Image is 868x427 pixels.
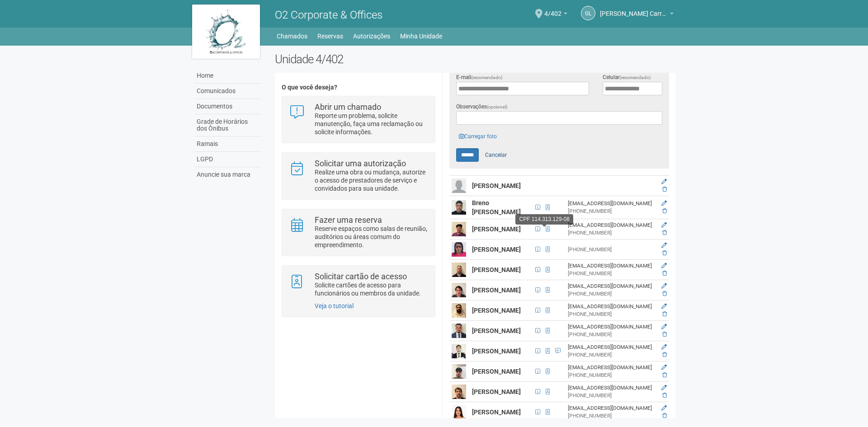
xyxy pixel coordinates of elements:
strong: Solicitar cartão de acesso [315,272,407,281]
img: user.png [452,324,466,338]
a: Excluir membro [662,230,667,236]
a: Excluir membro [662,311,667,317]
a: Anuncie sua marca [194,167,261,182]
a: Minha Unidade [400,30,442,42]
img: user.png [452,178,466,193]
strong: [PERSON_NAME] [472,286,521,294]
img: user.png [452,303,466,318]
div: [EMAIL_ADDRESS][DOMAIN_NAME] [568,404,654,412]
p: Reporte um problema, solicite manutenção, faça uma reclamação ou solicite informações. [315,112,428,136]
a: Editar membro [661,405,667,411]
div: [PHONE_NUMBER] [568,371,654,379]
strong: Breno [PERSON_NAME] [472,199,521,216]
span: (recomendado) [619,75,651,80]
a: Editar membro [661,364,667,371]
a: Editar membro [661,344,667,350]
a: Home [194,68,261,84]
strong: [PERSON_NAME] [472,225,521,233]
img: user.png [452,222,466,236]
a: Editar membro [661,283,667,289]
div: [EMAIL_ADDRESS][DOMAIN_NAME] [568,262,654,270]
span: O2 Corporate & Offices [275,9,382,21]
div: CPF 114.313.129-08 [515,214,573,225]
p: Solicite cartões de acesso para funcionários ou membros da unidade. [315,281,428,297]
label: Observações [456,103,508,111]
p: Realize uma obra ou mudança, autorize o acesso de prestadores de serviço e convidados para sua un... [315,168,428,192]
img: user.png [452,344,466,358]
a: Grade de Horários dos Ônibus [194,114,261,136]
div: [PHONE_NUMBER] [568,246,654,253]
span: Gabriel Lemos Carreira dos Reis [600,1,668,17]
a: Editar membro [661,385,667,391]
div: [PHONE_NUMBER] [568,207,654,215]
div: [PHONE_NUMBER] [568,310,654,318]
a: Abrir um chamado Reporte um problema, solicite manutenção, faça uma reclamação ou solicite inform... [289,103,428,136]
strong: [PERSON_NAME] [472,388,521,395]
a: Excluir membro [662,352,667,358]
a: Excluir membro [662,291,667,297]
a: Fazer uma reserva Reserve espaços como salas de reunião, auditórios ou áreas comum do empreendime... [289,216,428,249]
strong: Solicitar uma autorização [315,159,406,168]
p: Reserve espaços como salas de reunião, auditórios ou áreas comum do empreendimento. [315,225,428,249]
img: logo.jpg [192,5,260,59]
strong: [PERSON_NAME] [472,368,521,375]
div: [EMAIL_ADDRESS][DOMAIN_NAME] [568,200,654,207]
img: user.png [452,364,466,379]
strong: [PERSON_NAME] [472,246,521,253]
div: [EMAIL_ADDRESS][DOMAIN_NAME] [568,221,654,229]
a: Reservas [317,30,343,42]
strong: [PERSON_NAME] [472,347,521,355]
div: [EMAIL_ADDRESS][DOMAIN_NAME] [568,343,654,351]
a: [PERSON_NAME] Carreira dos Reis [600,11,674,19]
div: [EMAIL_ADDRESS][DOMAIN_NAME] [568,384,654,392]
div: [PHONE_NUMBER] [568,270,654,277]
strong: Fazer uma reserva [315,215,382,225]
label: Celular [603,73,651,82]
a: Veja o tutorial [315,302,354,310]
a: Editar membro [661,303,667,310]
a: Chamados [277,30,307,42]
span: 4/402 [544,1,561,17]
a: Editar membro [661,242,667,249]
div: [PHONE_NUMBER] [568,392,654,399]
span: (recomendado) [471,75,503,80]
a: Excluir membro [662,250,667,256]
div: [PHONE_NUMBER] [568,290,654,298]
a: Carregar foto [456,131,500,141]
div: [EMAIL_ADDRESS][DOMAIN_NAME] [568,282,654,290]
label: E-mail [456,73,503,82]
strong: [PERSON_NAME] [472,408,521,416]
span: (opcional) [487,104,508,109]
a: Solicitar uma autorização Realize uma obra ou mudança, autorize o acesso de prestadores de serviç... [289,160,428,192]
div: [PHONE_NUMBER] [568,229,654,237]
h4: O que você deseja? [282,84,435,91]
div: [EMAIL_ADDRESS][DOMAIN_NAME] [568,364,654,371]
a: Solicitar cartão de acesso Solicite cartões de acesso para funcionários ou membros da unidade. [289,272,428,297]
a: Excluir membro [662,331,667,338]
a: Ramais [194,136,261,152]
a: Editar membro [661,324,667,330]
a: Excluir membro [662,208,667,214]
a: LGPD [194,152,261,167]
a: Excluir membro [662,186,667,192]
a: 4/402 [544,11,567,19]
img: user.png [452,405,466,419]
h2: Unidade 4/402 [275,52,676,66]
div: [PHONE_NUMBER] [568,412,654,420]
img: user.png [452,385,466,399]
a: Editar membro [661,200,667,206]
a: Editar membro [661,178,667,185]
a: Excluir membro [662,413,667,419]
a: Cancelar [480,148,512,162]
div: [PHONE_NUMBER] [568,351,654,359]
img: user.png [452,263,466,277]
a: Comunicados [194,84,261,99]
strong: [PERSON_NAME] [472,327,521,334]
a: Excluir membro [662,270,667,277]
a: Excluir membro [662,392,667,399]
img: user.png [452,242,466,257]
img: user.png [452,283,466,297]
a: Editar membro [661,222,667,228]
strong: Abrir um chamado [315,102,381,112]
a: Editar membro [661,263,667,269]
